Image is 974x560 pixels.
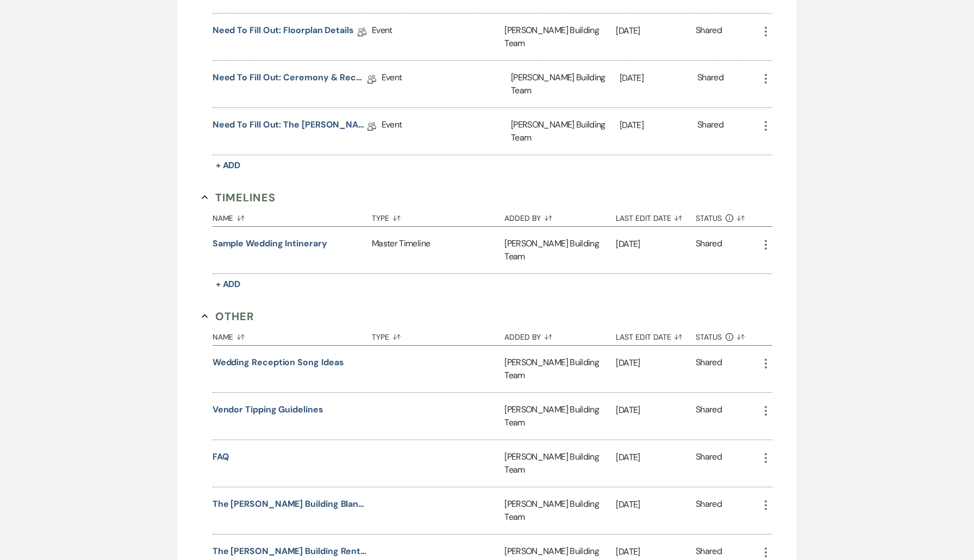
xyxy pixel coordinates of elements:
[382,108,511,155] div: Event
[696,324,759,345] button: Status
[616,545,696,559] p: [DATE]
[213,356,344,369] button: Wedding Reception Song Ideas
[504,440,616,487] div: [PERSON_NAME] Building Team
[213,324,372,345] button: Name
[696,356,722,382] div: Shared
[616,498,696,512] p: [DATE]
[504,346,616,392] div: [PERSON_NAME] Building Team
[372,227,504,273] div: Master Timeline
[696,24,722,50] div: Shared
[696,450,722,476] div: Shared
[213,498,367,511] button: The [PERSON_NAME] Building Blank Floor Plan
[616,324,696,345] button: Last Edit Date
[213,403,323,416] button: Vendor Tipping Guidelines
[382,61,511,107] div: Event
[504,324,616,345] button: Added By
[216,160,241,171] span: + Add
[213,118,367,135] a: Need to Fill Out: The [PERSON_NAME] Building Planning Document
[616,24,696,38] p: [DATE]
[213,277,244,292] button: + Add
[202,308,254,324] button: Other
[504,14,616,60] div: [PERSON_NAME] Building Team
[213,450,229,463] button: FAQ
[213,24,354,41] a: Need to Fill Out: Floorplan Details
[696,498,722,524] div: Shared
[620,118,697,132] p: [DATE]
[504,206,616,226] button: Added By
[697,71,723,97] div: Shared
[213,545,367,558] button: The [PERSON_NAME] Building Rentals
[213,206,372,226] button: Name
[504,393,616,440] div: [PERSON_NAME] Building Team
[372,14,504,60] div: Event
[504,487,616,534] div: [PERSON_NAME] Building Team
[372,206,504,226] button: Type
[213,237,327,250] button: Sample Wedding Intinerary
[511,61,620,107] div: [PERSON_NAME] Building Team
[372,324,504,345] button: Type
[697,118,723,144] div: Shared
[696,214,722,222] span: Status
[696,403,722,429] div: Shared
[511,108,620,155] div: [PERSON_NAME] Building Team
[616,356,696,370] p: [DATE]
[616,206,696,226] button: Last Edit Date
[504,227,616,273] div: [PERSON_NAME] Building Team
[696,237,722,263] div: Shared
[202,189,276,206] button: Timelines
[213,158,244,173] button: + Add
[696,333,722,341] span: Status
[616,237,696,251] p: [DATE]
[620,71,697,85] p: [DATE]
[696,206,759,226] button: Status
[216,278,241,290] span: + Add
[616,403,696,417] p: [DATE]
[616,450,696,464] p: [DATE]
[213,71,367,88] a: Need to Fill Out: Ceremony & Reception Details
